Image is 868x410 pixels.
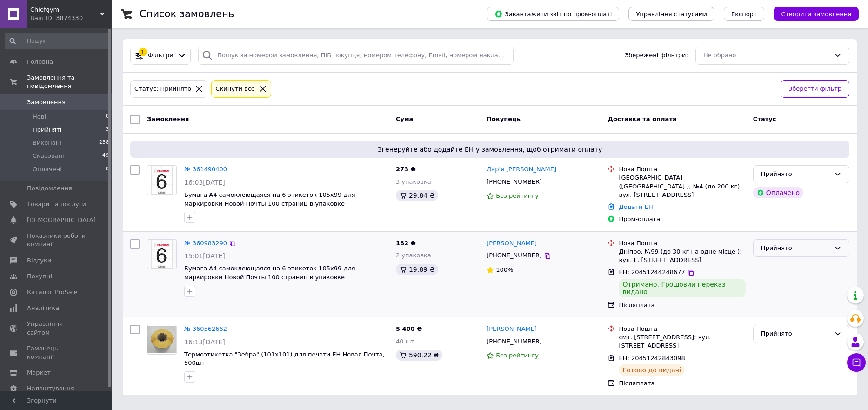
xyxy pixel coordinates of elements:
[102,152,109,160] span: 49
[184,179,225,186] span: 16:03[DATE]
[106,126,109,134] span: 3
[781,11,851,18] span: Створити замовлення
[184,166,227,173] a: № 361490400
[485,336,544,348] div: [PHONE_NUMBER]
[487,239,537,248] a: [PERSON_NAME]
[496,192,539,199] span: Без рейтингу
[134,145,846,154] span: Згенеруйте або додайте ЕН у замовлення, щоб отримати оплату
[147,115,189,122] span: Замовлення
[33,126,61,134] span: Прийняті
[30,14,112,22] div: Ваш ID: 3874330
[5,33,110,49] input: Пошук
[619,364,685,376] div: Готово до видачі
[33,113,46,121] span: Нові
[147,165,177,195] a: Фото товару
[27,98,66,107] span: Замовлення
[619,333,745,350] div: смт. [STREET_ADDRESS]: вул. [STREET_ADDRESS]
[99,139,109,147] span: 238
[619,279,745,297] div: Отримано. Грошовий переказ видано
[214,84,257,94] div: Cкинути все
[487,325,537,334] a: [PERSON_NAME]
[619,248,745,264] div: Дніпро, №99 (до 30 кг на одне місце ): вул. Г. [STREET_ADDRESS]
[487,165,556,174] a: Дар'я [PERSON_NAME]
[764,10,859,17] a: Створити замовлення
[396,338,416,345] span: 40 шт.
[27,304,59,312] span: Аналітика
[184,191,355,207] a: Бумага А4 самоклеющаяся на 6 этикеток 105х99 для маркировки Новой Почты 100 страниц в упаковке
[396,350,442,361] div: 590.22 ₴
[151,240,173,269] img: Фото товару
[788,84,841,94] span: Зберегти фільтр
[27,384,74,393] span: Налаштування
[140,8,234,20] h1: Список замовлень
[781,80,849,98] button: Зберегти фільтр
[184,351,385,367] a: Термоэтикетка "Зебра" (101х101) для печати ЕН Новая Почта, 500шт
[619,215,745,223] div: Пром-оплата
[33,152,64,160] span: Скасовані
[761,169,830,179] div: Прийнято
[485,249,544,262] div: [PHONE_NUMBER]
[33,139,61,147] span: Виконані
[33,165,62,174] span: Оплачені
[106,113,109,121] span: 0
[184,240,227,247] a: № 360983290
[619,239,745,248] div: Нова Пошта
[636,11,707,18] span: Управління статусами
[761,329,830,339] div: Прийнято
[753,187,803,198] div: Оплачено
[396,325,422,332] span: 5 400 ₴
[625,51,688,60] span: Збережені фільтри:
[27,272,52,281] span: Покупці
[27,232,86,249] span: Показники роботи компанії
[608,115,676,122] span: Доставка та оплата
[619,379,745,388] div: Післяплата
[487,7,619,21] button: Завантажити звіт по пром-оплаті
[198,47,514,65] input: Пошук за номером замовлення, ПІБ покупця, номером телефону, Email, номером накладної
[494,10,612,18] span: Завантажити звіт по пром-оплаті
[27,288,77,296] span: Каталог ProSale
[139,48,147,56] div: 1
[27,58,53,66] span: Головна
[27,369,51,377] span: Маркет
[619,203,653,210] a: Додати ЕН
[184,252,225,260] span: 15:01[DATE]
[619,165,745,174] div: Нова Пошта
[184,265,355,281] a: Бумага А4 самоклеющаяся на 6 этикеток 105х99 для маркировки Новой Почты 100 страниц в упаковке
[496,352,539,359] span: Без рейтингу
[396,264,438,275] div: 19.89 ₴
[106,165,109,174] span: 0
[27,216,96,224] span: [DEMOGRAPHIC_DATA]
[619,269,685,276] span: ЕН: 20451244248677
[485,176,544,188] div: [PHONE_NUMBER]
[731,11,757,18] span: Експорт
[774,7,859,21] button: Створити замовлення
[151,166,173,195] img: Фото товару
[27,320,86,336] span: Управління сайтом
[147,326,176,353] img: Фото товару
[396,252,431,259] span: 2 упаковка
[703,51,830,60] div: Не обрано
[396,178,431,185] span: 3 упаковка
[396,240,416,247] span: 182 ₴
[761,243,830,253] div: Прийнято
[147,325,177,355] a: Фото товару
[396,115,413,122] span: Cума
[27,256,51,265] span: Відгуки
[847,353,866,372] button: Чат з покупцем
[496,266,513,273] span: 100%
[27,200,86,208] span: Товари та послуги
[619,355,685,362] span: ЕН: 20451242843098
[184,325,227,332] a: № 360562662
[619,325,745,333] div: Нова Пошта
[184,338,225,346] span: 16:13[DATE]
[396,166,416,173] span: 273 ₴
[396,190,438,201] div: 29.84 ₴
[487,115,521,122] span: Покупець
[628,7,714,21] button: Управління статусами
[619,301,745,309] div: Післяплата
[147,239,177,269] a: Фото товару
[27,344,86,361] span: Гаманець компанії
